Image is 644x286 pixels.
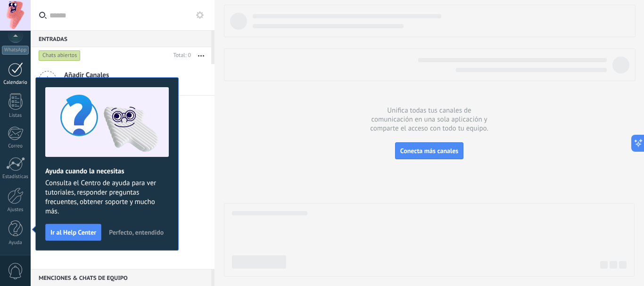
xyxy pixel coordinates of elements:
div: Ajustes [2,207,29,213]
div: Ayuda [2,240,29,246]
div: Entradas [31,30,211,47]
div: Calendario [2,80,29,86]
h2: Ayuda cuando la necesitas [45,167,169,176]
div: Total: 0 [170,51,191,60]
span: Conecta más canales [400,147,458,155]
span: Añadir Canales [64,71,178,80]
span: Ir al Help Center [50,229,96,236]
button: Perfecto, entendido [105,225,168,239]
div: Listas [2,113,29,119]
span: Consulta el Centro de ayuda para ver tutoriales, responder preguntas frecuentes, obtener soporte ... [45,179,169,216]
button: Ir al Help Center [45,224,101,241]
div: Chats abiertos [39,50,81,61]
span: Perfecto, entendido [109,229,164,236]
button: Conecta más canales [395,142,463,159]
div: Estadísticas [2,174,29,180]
div: WhatsApp [2,46,29,55]
div: Menciones & Chats de equipo [31,269,211,286]
div: Correo [2,143,29,149]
